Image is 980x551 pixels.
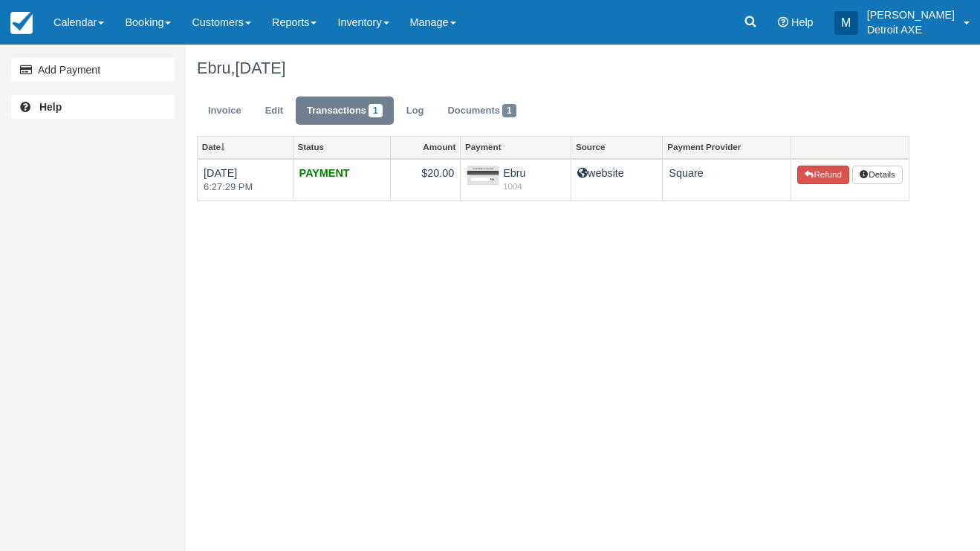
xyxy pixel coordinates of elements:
p: [PERSON_NAME] [867,7,955,22]
a: Invoice [197,97,253,125]
img: credit.png [467,166,499,186]
em: 6:27:29 PM [204,180,287,195]
a: Help [11,95,175,119]
a: Edit [254,97,294,125]
a: Documents1 [436,97,527,125]
span: [DATE] [236,59,286,77]
button: Refund [797,166,849,185]
td: Ebru [461,159,571,201]
strong: PAYMENT [299,167,350,179]
div: M [834,11,858,35]
p: Detroit AXE [867,22,955,37]
span: 1 [502,104,516,117]
td: Square [663,159,791,201]
td: [DATE] [198,159,293,201]
td: $20.00 [390,159,460,201]
a: Payment [461,137,571,157]
a: Payment Provider [663,137,791,157]
img: checkfront-main-nav-mini-logo.png [10,12,33,34]
i: Help [778,17,788,27]
b: Help [39,101,62,113]
a: Transactions1 [296,97,394,125]
a: Date [198,137,293,157]
td: website [571,159,663,201]
span: Help [791,16,814,28]
span: 1 [369,104,383,117]
a: Add Payment [11,58,175,82]
a: Source [571,137,662,157]
a: Status [293,137,390,157]
em: 1004 [467,180,565,192]
a: Log [395,97,435,125]
a: Amount [391,137,460,157]
h1: Ebru, [197,59,909,77]
button: Details [852,166,903,185]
